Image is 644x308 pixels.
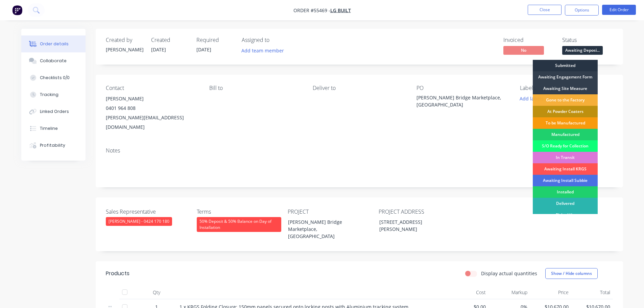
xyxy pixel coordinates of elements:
[106,147,613,154] div: Notes
[516,94,547,103] button: Add labels
[602,5,636,15] button: Edit Order
[106,46,143,53] div: [PERSON_NAME]
[106,37,143,43] div: Created by
[151,46,166,53] span: [DATE]
[242,37,309,43] div: Assigned to
[12,5,22,15] img: Factory
[565,5,599,16] button: Options
[416,85,509,91] div: PO
[313,85,405,91] div: Deliver to
[106,94,198,132] div: [PERSON_NAME]0401 964 808[PERSON_NAME][EMAIL_ADDRESS][DOMAIN_NAME]
[562,46,603,56] button: Awaiting Deposi...
[379,208,463,216] label: PROJECT ADDRESS
[40,58,67,64] div: Collaborate
[196,46,211,53] span: [DATE]
[197,217,281,232] div: 50% Deposit & 50% Balance on Day of Installation
[533,209,598,221] div: Picked Up
[21,52,86,69] button: Collaborate
[562,46,603,54] span: Awaiting Deposi...
[197,208,281,216] label: Terms
[40,92,58,98] div: Tracking
[209,85,302,91] div: Bill to
[40,41,69,47] div: Order details
[21,120,86,137] button: Timeline
[488,286,530,299] div: Markup
[136,286,177,299] div: Qty
[533,60,598,71] div: Submitted
[533,94,598,106] div: Gone to the Factory
[21,69,86,86] button: Checklists 0/0
[533,83,598,94] div: Awaiting Site Measure
[40,125,58,132] div: Timeline
[530,286,572,299] div: Price
[503,46,544,54] span: No
[21,35,86,52] button: Order details
[21,103,86,120] button: Linked Orders
[242,46,288,55] button: Add team member
[533,71,598,83] div: Awaiting Engagement Form
[106,113,198,132] div: [PERSON_NAME][EMAIL_ADDRESS][DOMAIN_NAME]
[21,86,86,103] button: Tracking
[40,75,70,81] div: Checklists 0/0
[533,117,598,129] div: To be Manufactured
[283,217,367,241] div: [PERSON_NAME] Bridge Marketplace, [GEOGRAPHIC_DATA]
[293,7,330,14] span: Order #55469 -
[533,106,598,117] div: At Powder Coaters
[545,268,598,279] button: Show / Hide columns
[40,142,65,148] div: Profitability
[447,286,489,299] div: Cost
[533,152,598,163] div: In Transit
[21,137,86,154] button: Profitability
[416,94,501,108] div: [PERSON_NAME] Bridge Marketplace, [GEOGRAPHIC_DATA]
[533,198,598,209] div: Delivered
[533,175,598,186] div: Awaiting Install Subbie
[106,269,129,278] div: Products
[533,129,598,140] div: Manufactured
[106,208,190,216] label: Sales Representative
[533,163,598,175] div: Awaiting Install KRGS
[330,7,351,14] a: LG Built
[562,37,613,43] div: Status
[520,85,613,91] div: Labels
[106,94,198,103] div: [PERSON_NAME]
[106,217,172,226] div: [PERSON_NAME] - 0424 170 180
[374,217,458,234] div: [STREET_ADDRESS][PERSON_NAME]
[196,37,234,43] div: Required
[533,186,598,198] div: Installed
[533,140,598,152] div: S/O Ready for Collection
[40,109,69,115] div: Linked Orders
[106,85,198,91] div: Contact
[151,37,188,43] div: Created
[528,5,562,15] button: Close
[106,103,198,113] div: 0401 964 808
[238,46,287,55] button: Add team member
[481,270,537,277] label: Display actual quantities
[288,208,372,216] label: PROJECT
[503,37,554,43] div: Invoiced
[571,286,613,299] div: Total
